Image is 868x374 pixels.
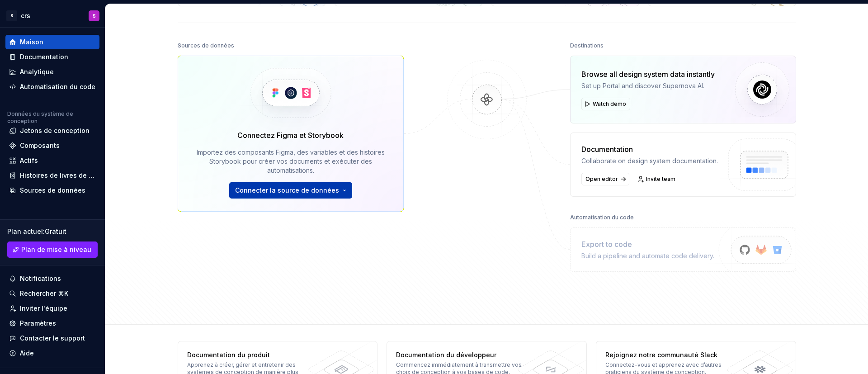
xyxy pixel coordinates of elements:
div: Build a pipeline and automate code delivery. [581,251,714,260]
button: ScrsS [2,6,103,25]
div: Collaborate on design system documentation. [581,156,718,166]
a: Invite team [635,173,679,185]
font: Plan actuel [7,227,43,235]
div: Documentation [581,144,718,155]
font: Connecter la source de données [235,186,339,194]
button: Contacter le support [5,331,99,346]
a: Histoires de livres de contes [5,168,99,183]
font: Jetons de conception [20,127,90,134]
font: Automatisation du code [570,214,634,221]
font: Actifs [20,156,38,164]
font: Rejoignez notre communauté Slack [605,351,717,359]
font: Inviter l'équipe [20,304,67,312]
font: Plan de mise à niveau [21,246,91,253]
a: Plan de mise à niveau [7,241,98,258]
button: Rechercher ⌘K [5,286,99,301]
font: Documentation du produit [187,351,270,359]
a: Sources de données [5,183,99,198]
font: Importez des composants Figma, des variables et des histoires Storybook pour créer vos documents ... [197,148,385,174]
a: Analytique [5,65,99,79]
a: Paramètres [5,316,99,331]
font: Gratuit [45,227,66,235]
font: Automatisation du code [20,83,95,90]
font: Notifications [20,275,61,282]
font: Connectez Figma et Storybook [237,131,344,140]
font: Analytique [20,68,54,76]
a: Actifs [5,153,99,168]
span: Watch demo [593,100,626,108]
font: Rechercher ⌘K [20,289,68,297]
font: Documentation du développeur [396,351,496,359]
font: Composants [20,142,60,149]
font: S [10,14,13,18]
div: Export to code [581,239,714,250]
font: Documentation [20,53,68,61]
a: Maison [5,35,99,49]
a: Composants [5,138,99,153]
button: Notifications [5,271,99,286]
a: Documentation [5,50,99,64]
font: Maison [20,38,43,46]
font: Aide [20,349,34,357]
font: S [93,13,96,19]
a: Inviter l'équipe [5,301,99,316]
button: Watch demo [581,98,630,110]
span: Open editor [585,175,618,183]
font: Sources de données [20,186,85,194]
a: Open editor [581,173,629,185]
button: Connecter la source de données [229,182,352,199]
font: Histoires de livres de contes [20,171,110,179]
div: Browse all design system data instantly [581,69,715,80]
button: Aide [5,346,99,360]
a: Automatisation du code [5,80,99,94]
font: Données du système de conception [7,110,73,124]
span: Invite team [646,175,675,183]
font: Contacter le support [20,334,85,342]
font: crs [21,12,30,19]
font: Destinations [570,42,604,49]
div: Set up Portal and discover Supernova AI. [581,81,715,90]
font: Paramètres [20,319,56,327]
font: : [43,227,45,235]
font: Sources de données [178,42,234,49]
a: Jetons de conception [5,123,99,138]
